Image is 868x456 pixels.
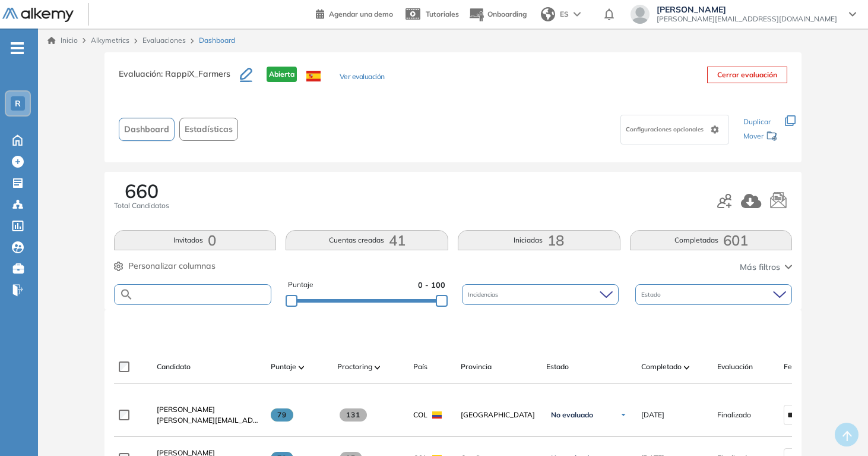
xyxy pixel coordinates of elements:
span: País [413,361,427,372]
button: Completadas601 [630,230,793,250]
span: Alkymetrics [91,36,129,45]
iframe: Chat Widget [809,399,868,456]
span: Candidato [157,361,191,372]
button: Ver evaluación [340,71,385,84]
a: [PERSON_NAME] [157,404,261,415]
span: Finalizado [717,410,751,420]
img: Ícono de flecha [620,411,627,419]
span: Puntaje [271,361,296,372]
span: 79 [271,408,294,422]
span: Total Candidatos [114,200,169,211]
span: [PERSON_NAME][EMAIL_ADDRESS][DOMAIN_NAME] [657,14,837,24]
span: [PERSON_NAME][EMAIL_ADDRESS][DOMAIN_NAME] [157,415,261,426]
span: Fecha límite [784,361,824,372]
span: 0 - 100 [418,279,445,291]
span: Proctoring [337,361,372,372]
span: Estadísticas [185,123,233,136]
span: COL [413,410,427,420]
span: [PERSON_NAME] [157,405,215,414]
span: Más filtros [740,261,780,273]
span: Agendar una demo [329,10,393,18]
span: 660 [125,181,159,200]
span: Configuraciones opcionales [626,125,706,134]
button: Personalizar columnas [114,260,216,272]
button: Invitados0 [114,230,277,250]
div: Widget de chat [809,399,868,456]
button: Onboarding [468,2,527,27]
img: [missing "en.ARROW_ALT" translation] [299,366,305,369]
img: COL [432,411,442,419]
span: Tutoriales [426,10,459,18]
a: Inicio [47,35,78,46]
span: [PERSON_NAME] [657,5,837,14]
span: Duplicar [743,117,771,126]
span: [DATE] [641,410,664,420]
img: world [541,7,555,21]
button: Más filtros [740,261,792,273]
button: Estadísticas [179,118,238,141]
span: R [15,99,21,108]
div: Mover [743,126,778,148]
img: ESP [306,71,321,81]
span: Onboarding [487,10,527,18]
span: Estado [546,361,569,372]
span: Provincia [461,361,492,372]
span: Dashboard [124,123,169,136]
span: Personalizar columnas [128,260,216,272]
button: Dashboard [119,118,175,141]
span: 131 [340,408,368,422]
img: arrow [574,12,581,17]
img: [missing "en.ARROW_ALT" translation] [375,366,381,369]
span: : RappiX_Farmers [161,68,230,79]
div: Estado [635,284,792,305]
button: Cerrar evaluación [707,67,787,83]
div: Configuraciones opcionales [620,115,729,144]
a: Evaluaciones [142,36,186,45]
img: Logo [2,8,74,23]
button: Cuentas creadas41 [286,230,448,250]
span: Evaluación [717,361,753,372]
span: Incidencias [468,290,500,299]
span: Puntaje [288,279,313,291]
span: [GEOGRAPHIC_DATA] [461,410,537,420]
h3: Evaluación [119,67,240,92]
span: No evaluado [551,410,593,420]
button: Iniciadas18 [458,230,620,250]
span: Abierta [267,67,297,82]
span: Completado [641,361,682,372]
span: Estado [641,290,663,299]
a: Agendar una demo [316,6,393,20]
span: Dashboard [199,35,235,46]
img: SEARCH_ALT [119,287,134,302]
div: Incidencias [462,284,619,305]
i: - [11,47,24,49]
img: [missing "en.ARROW_ALT" translation] [684,366,690,369]
span: ES [560,9,569,20]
